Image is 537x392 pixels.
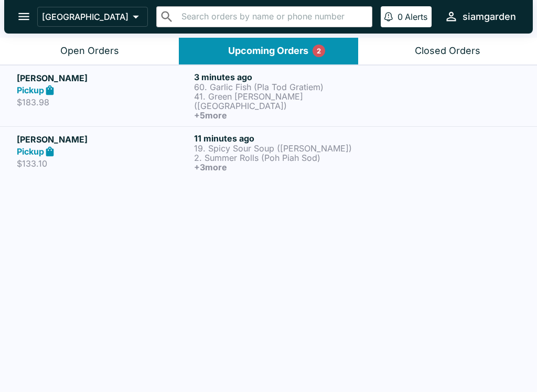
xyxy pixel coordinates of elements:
[317,46,321,56] p: 2
[194,82,367,92] p: 60. Garlic Fish (Pla Tod Gratiem)
[42,12,128,22] p: [GEOGRAPHIC_DATA]
[194,144,367,153] p: 19. Spicy Sour Soup ([PERSON_NAME])
[415,45,480,57] div: Closed Orders
[17,72,190,84] h5: [PERSON_NAME]
[463,10,516,23] div: siamgarden
[17,97,190,107] p: $183.98
[10,3,37,30] button: open drawer
[17,85,44,95] strong: Pickup
[228,45,308,57] div: Upcoming Orders
[194,92,367,111] p: 41. Green [PERSON_NAME] ([GEOGRAPHIC_DATA])
[194,72,367,82] h6: 3 minutes ago
[194,133,367,144] h6: 11 minutes ago
[194,162,367,172] h6: + 3 more
[17,146,44,157] strong: Pickup
[440,5,520,28] button: siamgarden
[17,158,190,169] p: $133.10
[405,12,427,22] p: Alerts
[17,133,190,146] h5: [PERSON_NAME]
[60,45,119,57] div: Open Orders
[398,12,403,22] p: 0
[194,111,367,120] h6: + 5 more
[194,153,367,162] p: 2. Summer Rolls (Poh Piah Sod)
[178,9,368,24] input: Search orders by name or phone number
[37,7,148,27] button: [GEOGRAPHIC_DATA]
